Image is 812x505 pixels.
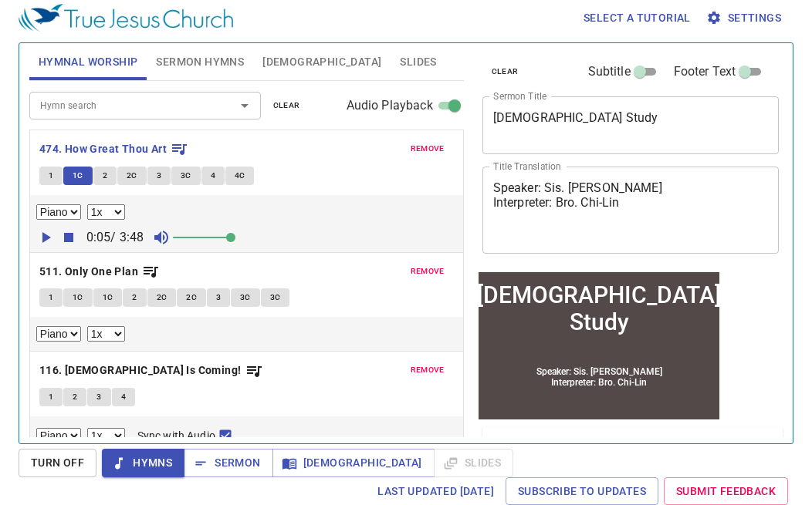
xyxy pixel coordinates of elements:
button: remove [401,140,454,158]
button: 4 [201,167,225,185]
button: 2C [147,288,177,307]
span: 3 [216,291,221,305]
span: 2C [186,291,197,305]
span: 1C [73,169,83,183]
button: 4C [225,167,255,185]
button: 2 [93,167,117,185]
button: Sermon [184,449,272,477]
textarea: [DEMOGRAPHIC_DATA] Study [493,110,769,140]
select: Select Track [36,326,81,342]
span: 3C [181,169,191,183]
span: Submit Feedback [676,482,776,501]
div: Sermon Lineup(11) [482,427,783,495]
span: clear [492,65,519,79]
span: remove [411,264,445,278]
span: Last updated [DATE] [377,482,494,501]
button: [DEMOGRAPHIC_DATA] [272,449,435,477]
span: 4C [235,169,245,183]
button: 1 [39,167,63,185]
button: remove [401,361,454,379]
button: clear [482,62,528,81]
span: Select a tutorial [584,8,691,28]
button: Select a tutorial [577,4,697,32]
span: Hymns [114,453,172,473]
textarea: Speaker: Sis. [PERSON_NAME] Interpreter: Bro. Chi-Lin [493,180,769,239]
button: 474. How Great Thou Art [39,140,189,159]
select: Playback Rate [87,204,125,220]
span: Sermon [196,453,260,473]
button: 4 [112,388,135,406]
b: 511. Only One Plan [39,262,138,281]
b: 474. How Great Thou Art [39,140,167,159]
button: 1C [63,167,93,185]
img: True Jesus Church [19,4,233,32]
span: remove [411,142,445,156]
span: 4 [211,169,215,183]
button: 2C [117,167,147,185]
p: 0:05 / 3:48 [80,228,151,247]
span: 3 [157,169,161,183]
button: remove [401,262,454,281]
span: Subscribe to Updates [518,482,646,501]
span: 1C [73,291,83,305]
button: 1C [93,288,123,307]
span: Footer Text [674,62,736,81]
button: 3C [231,288,260,307]
span: Settings [709,8,781,28]
select: Playback Rate [87,326,125,342]
span: remove [411,363,445,377]
button: Hymns [102,449,184,477]
button: 3C [171,167,201,185]
span: 2 [103,169,107,183]
span: Slides [400,52,436,72]
select: Playback Rate [87,428,125,443]
button: 1 [39,288,63,307]
span: 1C [103,291,113,305]
select: Select Track [36,428,81,443]
button: 3C [261,288,290,307]
button: 3 [87,388,110,406]
span: clear [273,99,300,113]
span: Sync with Audio [137,428,215,444]
iframe: from-child [476,270,722,422]
button: 2C [177,288,206,307]
span: 2C [127,169,137,183]
button: 1 [39,388,63,406]
button: 2 [123,288,146,307]
span: Hymnal Worship [39,52,138,72]
span: 3 [96,390,101,404]
button: 511. Only One Plan [39,262,161,281]
span: Turn Off [31,453,84,473]
span: 1 [49,291,53,305]
button: 2 [63,388,86,406]
span: Sermon Hymns [156,52,244,72]
select: Select Track [36,204,81,220]
button: Open [234,95,255,116]
button: 1C [63,288,93,307]
span: 4 [121,390,126,404]
button: 116. [DEMOGRAPHIC_DATA] Is Coming! [39,361,263,380]
span: 2 [132,291,137,305]
span: 3C [270,291,281,305]
span: 1 [49,169,53,183]
span: Audio Playback [347,96,433,115]
button: 3 [147,167,171,185]
button: clear [264,96,310,115]
span: 3C [240,291,251,305]
button: 3 [207,288,230,307]
span: [DEMOGRAPHIC_DATA] [262,52,381,72]
b: 116. [DEMOGRAPHIC_DATA] Is Coming! [39,361,242,380]
button: Settings [703,4,787,32]
span: Subtitle [588,62,631,81]
span: 1 [49,390,53,404]
span: 2 [73,390,77,404]
span: [DEMOGRAPHIC_DATA] [285,453,422,473]
button: Turn Off [19,449,96,477]
span: 2C [157,291,167,305]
